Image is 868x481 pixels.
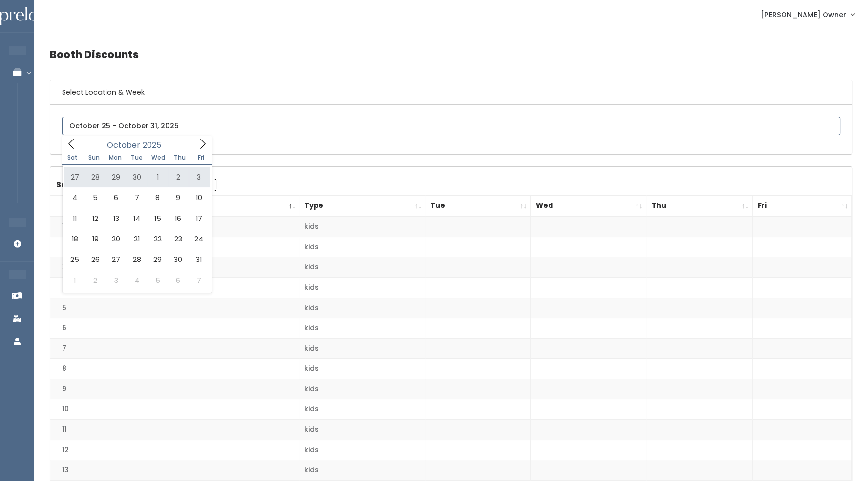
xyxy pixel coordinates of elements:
td: kids [299,440,425,460]
span: Thu [169,155,191,160]
th: Type: activate to sort column ascending [299,196,425,217]
span: November 6, 2025 [168,270,189,291]
span: November 4, 2025 [127,270,147,291]
span: October 25, 2025 [64,249,85,270]
td: kids [299,338,425,359]
span: October 7, 2025 [127,187,147,208]
td: kids [299,277,425,298]
td: 12 [50,440,299,460]
span: September 28, 2025 [85,167,106,187]
td: kids [299,460,425,481]
span: October 14, 2025 [127,208,147,229]
a: [PERSON_NAME] Owner [751,4,864,25]
td: kids [299,257,425,278]
th: Fri: activate to sort column ascending [753,196,852,217]
td: 7 [50,338,299,359]
th: Wed: activate to sort column ascending [530,196,646,217]
td: 11 [50,420,299,440]
span: November 3, 2025 [106,270,127,291]
span: October 26, 2025 [85,249,106,270]
span: November 2, 2025 [85,270,106,291]
h6: Select Location & Week [50,80,852,105]
span: October 19, 2025 [85,229,106,249]
span: October 9, 2025 [168,187,189,208]
span: November 5, 2025 [147,270,168,291]
span: October 1, 2025 [147,167,168,187]
span: October 11, 2025 [64,208,85,229]
span: October 29, 2025 [147,249,168,270]
span: October [107,141,140,149]
td: 6 [50,318,299,339]
span: Sat [62,155,84,160]
span: October 10, 2025 [189,187,209,208]
span: October 18, 2025 [64,229,85,249]
span: October 8, 2025 [147,187,168,208]
span: October 24, 2025 [189,229,209,249]
td: kids [299,298,425,318]
span: September 27, 2025 [64,167,85,187]
span: October 30, 2025 [168,249,189,270]
span: Sun [84,155,105,160]
td: 8 [50,359,299,379]
td: 5 [50,298,299,318]
td: 1 [50,216,299,237]
span: October 15, 2025 [147,208,168,229]
span: October 3, 2025 [189,167,209,187]
span: Mon [105,155,126,160]
span: October 4, 2025 [64,187,85,208]
span: October 17, 2025 [189,208,209,229]
span: October 28, 2025 [127,249,147,270]
span: October 6, 2025 [106,187,127,208]
span: October 22, 2025 [147,229,168,249]
span: November 7, 2025 [189,270,209,291]
span: November 1, 2025 [64,270,85,291]
input: October 25 - October 31, 2025 [62,117,840,135]
span: October 12, 2025 [85,208,106,229]
span: September 29, 2025 [106,167,127,187]
span: Fri [191,155,212,160]
input: Year [140,139,169,151]
span: Tue [126,155,148,160]
th: Thu: activate to sort column ascending [646,196,753,217]
label: Search: [56,179,216,191]
td: 13 [50,460,299,481]
span: October 27, 2025 [106,249,127,270]
span: October 5, 2025 [85,187,106,208]
span: October 23, 2025 [168,229,189,249]
span: October 13, 2025 [106,208,127,229]
th: Booth Number: activate to sort column descending [50,196,299,217]
td: 10 [50,399,299,420]
td: kids [299,399,425,420]
span: [PERSON_NAME] Owner [761,9,846,20]
span: October 16, 2025 [168,208,189,229]
span: Wed [148,155,169,160]
span: October 20, 2025 [106,229,127,249]
td: kids [299,216,425,237]
th: Tue: activate to sort column ascending [425,196,530,217]
td: kids [299,237,425,257]
td: 9 [50,379,299,399]
td: kids [299,318,425,339]
span: October 31, 2025 [189,249,209,270]
td: kids [299,359,425,379]
td: 2 [50,237,299,257]
td: kids [299,420,425,440]
td: kids [299,379,425,399]
span: October 2, 2025 [168,167,189,187]
td: 4 [50,277,299,298]
span: September 30, 2025 [127,167,147,187]
td: 3 [50,257,299,278]
h4: Booth Discounts [50,41,852,68]
span: October 21, 2025 [127,229,147,249]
